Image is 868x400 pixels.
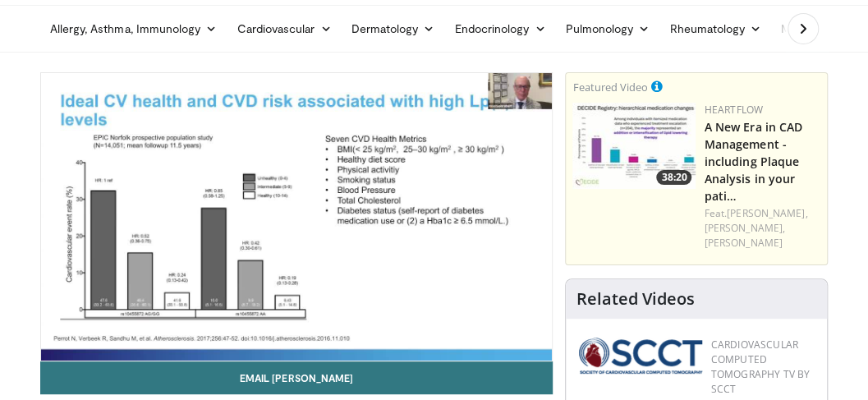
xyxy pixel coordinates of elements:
[41,73,553,361] video-js: Video Player
[572,103,696,189] img: 738d0e2d-290f-4d89-8861-908fb8b721dc.150x105_q85_crop-smart_upscale.jpg
[579,338,702,374] img: 51a70120-4f25-49cc-93a4-67582377e75f.png.150x105_q85_autocrop_double_scale_upscale_version-0.2.png
[40,361,553,394] a: Email [PERSON_NAME]
[704,206,820,251] div: Feat.
[659,12,771,45] a: Rheumatology
[656,170,691,185] span: 38:20
[576,289,694,309] h4: Related Videos
[704,119,802,204] a: A New Era in CAD Management - including Plaque Analysis in your pati…
[342,12,445,45] a: Dermatology
[227,12,341,45] a: Cardiovascular
[40,12,227,45] a: Allergy, Asthma, Immunology
[704,103,763,117] a: Heartflow
[572,80,647,94] small: Featured Video
[704,236,782,250] a: [PERSON_NAME]
[727,206,807,220] a: [PERSON_NAME],
[704,221,784,235] a: [PERSON_NAME],
[555,12,659,45] a: Pulmonology
[710,338,810,396] a: Cardiovascular Computed Tomography TV by SCCT
[572,103,696,189] a: 38:20
[444,12,555,45] a: Endocrinology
